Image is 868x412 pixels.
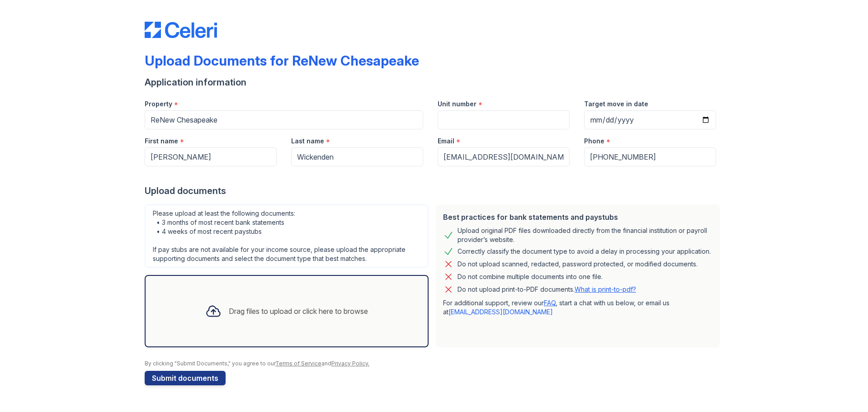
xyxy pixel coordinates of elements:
div: Do not combine multiple documents into one file. [458,271,603,282]
label: Target move in date [584,99,648,109]
div: Upload Documents for ReNew Chesapeake [145,52,419,69]
label: First name [145,137,178,146]
img: CE_Logo_Blue-a8612792a0a2168367f1c8372b55b34899dd931a85d93a1a3d3e32e68fde9ad4.png [145,22,217,38]
div: By clicking "Submit Documents," you agree to our and [145,360,723,367]
a: What is print-to-pdf? [575,285,636,293]
p: For additional support, review our , start a chat with us below, or email us at [443,298,712,317]
label: Email [438,137,454,146]
div: Upload documents [145,185,723,197]
a: FAQ [544,299,556,307]
label: Unit number [438,99,476,109]
a: Terms of Service [275,360,321,367]
p: Do not upload print-to-PDF documents. [458,285,636,294]
div: Upload original PDF files downloaded directly from the financial institution or payroll provider’... [458,226,712,244]
a: Privacy Policy. [331,360,369,367]
label: Last name [291,137,324,146]
a: [EMAIL_ADDRESS][DOMAIN_NAME] [448,308,553,316]
label: Property [145,99,172,109]
div: Application information [145,76,723,89]
label: Phone [584,137,604,146]
div: Drag files to upload or click here to browse [229,306,368,317]
div: Do not upload scanned, redacted, password protected, or modified documents. [458,259,698,270]
button: Submit documents [145,371,226,385]
div: Please upload at least the following documents: • 3 months of most recent bank statements • 4 wee... [145,204,429,268]
div: Best practices for bank statements and paystubs [443,212,712,223]
div: Correctly classify the document type to avoid a delay in processing your application. [458,246,711,257]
